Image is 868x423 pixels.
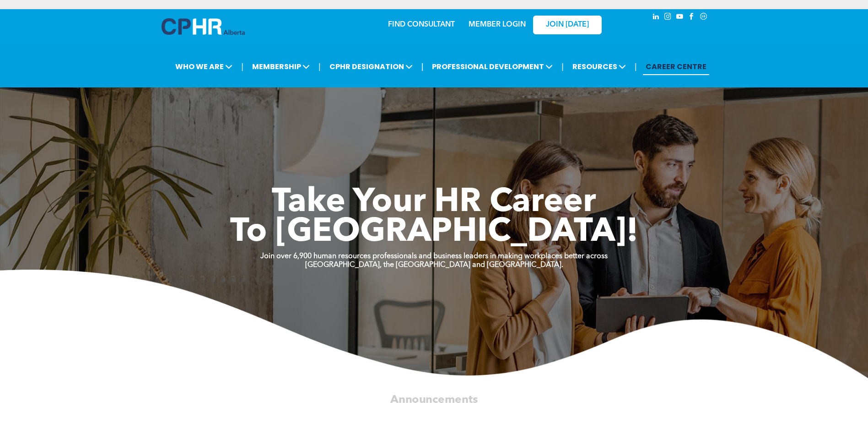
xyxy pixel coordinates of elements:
a: linkedin [651,11,661,24]
li: | [241,57,243,76]
li: | [421,57,424,76]
span: To [GEOGRAPHIC_DATA]! [230,216,638,249]
a: JOIN [DATE] [533,16,602,34]
span: PROFESSIONAL DEVELOPMENT [429,58,555,75]
a: facebook [687,11,697,24]
strong: [GEOGRAPHIC_DATA], the [GEOGRAPHIC_DATA] and [GEOGRAPHIC_DATA]. [305,261,563,269]
span: WHO WE ARE [173,58,235,75]
a: youtube [675,11,685,24]
a: CAREER CENTRE [643,58,709,75]
strong: Join over 6,900 human resources professionals and business leaders in making workplaces better ac... [260,253,608,260]
span: Take Your HR Career [272,186,596,219]
li: | [318,57,321,76]
a: Social network [699,11,709,24]
li: | [561,57,564,76]
span: RESOURCES [570,58,629,75]
span: JOIN [DATE] [546,21,589,29]
span: CPHR DESIGNATION [327,58,415,75]
span: MEMBERSHIP [249,58,313,75]
li: | [635,57,637,76]
span: Announcements [390,394,478,405]
a: MEMBER LOGIN [469,21,526,28]
a: instagram [663,11,673,24]
a: FIND CONSULTANT [388,21,455,28]
img: A blue and white logo for cp alberta [162,18,245,35]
